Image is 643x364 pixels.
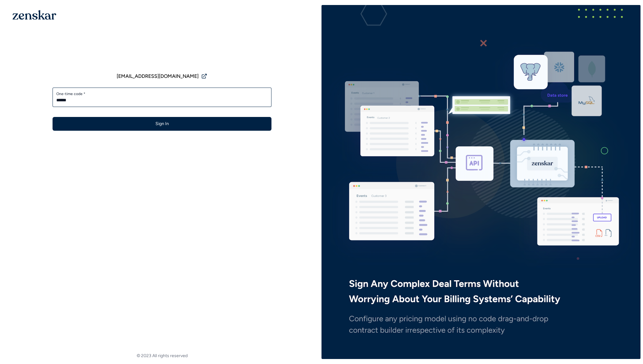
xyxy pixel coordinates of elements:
[53,117,271,131] button: Sign In
[56,91,268,96] label: One-time code *
[3,353,321,359] footer: © 2023 All rights reserved
[117,73,199,80] span: [EMAIL_ADDRESS][DOMAIN_NAME]
[13,10,56,20] img: 1OGAJ2xQqyY4LXKgY66KYq0eOWRCkrZdAb3gUhuVAqdWPZE9SRJmCz+oDMSn4zDLXe31Ii730ItAGKgCKgCCgCikA4Av8PJUP...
